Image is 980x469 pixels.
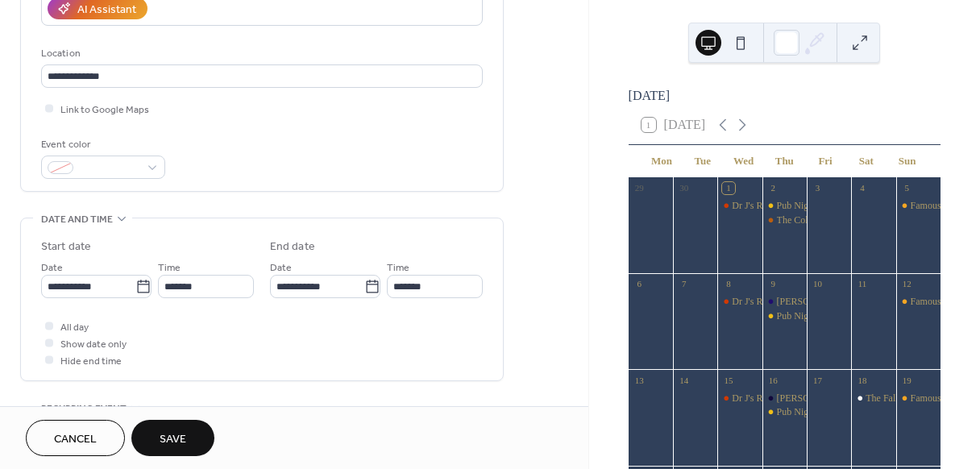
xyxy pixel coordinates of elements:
[717,199,762,213] div: Dr J's Rib Night
[60,102,149,118] span: Link to Google Maps
[856,374,868,386] div: 18
[41,211,113,228] span: Date and time
[777,199,859,213] div: Pub Night Thursdays
[812,182,824,194] div: 3
[762,405,807,419] div: Pub Night Thursdays
[762,392,807,405] div: Bob Butcher Live at Pub Night
[270,259,292,276] span: Date
[887,145,928,177] div: Sun
[678,278,690,290] div: 7
[158,259,181,276] span: Time
[896,199,941,213] div: Famous Sunday Brunch Buffet
[845,145,887,177] div: Sat
[812,374,824,386] div: 17
[41,259,63,276] span: Date
[762,214,807,227] div: The Colton Sisters Live at Pub Night!
[41,401,127,417] span: Recurring event
[767,182,779,194] div: 2
[270,239,315,255] div: End date
[767,278,779,290] div: 9
[805,145,846,177] div: Fri
[777,214,924,227] div: The Colton Sisters Live at Pub Night!
[777,309,859,323] div: Pub Night Thursdays
[41,239,91,255] div: Start date
[777,405,859,419] div: Pub Night Thursdays
[60,319,89,336] span: All day
[60,353,122,370] span: Hide end time
[777,392,925,405] div: [PERSON_NAME] Live at Pub Night
[717,392,762,405] div: Dr J's Rib Night
[764,145,805,177] div: Thu
[732,392,795,405] div: Dr J's Rib Night
[767,374,779,386] div: 16
[41,45,480,62] div: Location
[41,136,162,153] div: Event color
[856,278,868,290] div: 11
[723,145,764,177] div: Wed
[722,182,734,194] div: 1
[777,295,928,309] div: [PERSON_NAME] Live at Pub Night!
[722,374,734,386] div: 15
[682,145,723,177] div: Tue
[732,295,795,309] div: Dr J's Rib Night
[77,2,136,19] div: AI Assistant
[901,278,913,290] div: 12
[633,374,646,386] div: 13
[762,295,807,309] div: Bradley McAree Live at Pub Night!
[633,182,646,194] div: 29
[629,86,941,106] div: [DATE]
[866,392,928,405] div: The Fall Formal
[678,374,690,386] div: 14
[901,374,913,386] div: 19
[762,199,807,213] div: Pub Night Thursdays
[717,295,762,309] div: Dr J's Rib Night
[851,392,895,405] div: The Fall Formal
[131,420,214,456] button: Save
[896,295,941,309] div: Famous Sunday Brunch Buffet
[732,199,795,213] div: Dr J's Rib Night
[901,182,913,194] div: 5
[642,145,683,177] div: Mon
[26,420,125,456] button: Cancel
[722,278,734,290] div: 8
[856,182,868,194] div: 4
[633,278,646,290] div: 6
[60,336,127,353] span: Show date only
[896,392,941,405] div: Famous Sunday Brunch Buffet
[54,431,97,448] span: Cancel
[160,431,186,448] span: Save
[678,182,690,194] div: 30
[812,278,824,290] div: 10
[762,309,807,323] div: Pub Night Thursdays
[387,259,409,276] span: Time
